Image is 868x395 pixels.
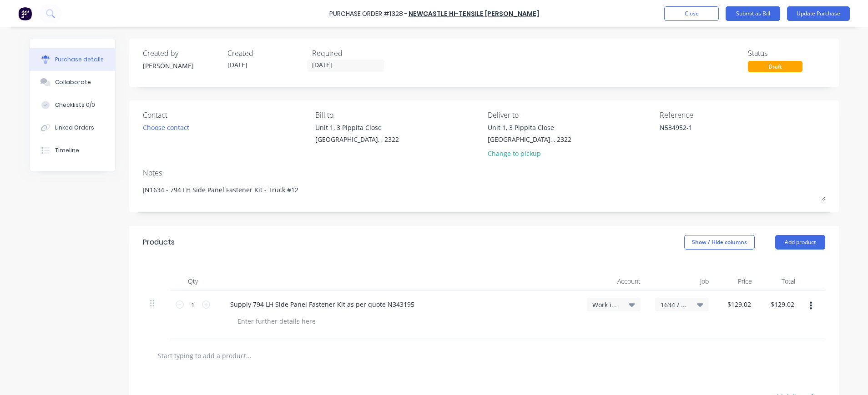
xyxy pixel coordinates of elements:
div: Required [312,48,389,59]
div: Bill to [315,110,481,120]
div: Reference [660,110,825,120]
img: Factory [18,7,32,20]
button: Submit as Bill [726,6,780,21]
textarea: JN1634 - 794 LH Side Panel Fastener Kit - Truck #12 [143,180,825,201]
button: Add product [775,235,825,250]
div: Contact [143,110,308,120]
div: Qty [170,272,216,290]
div: Supply 794 LH Side Panel Fastener Kit as per quote N343195 [223,298,422,311]
span: Work in Progress [592,300,620,310]
div: Job [648,272,716,290]
button: Checklists 0/0 [30,94,115,116]
div: Choose contact [143,123,189,132]
div: Price [716,272,759,290]
div: Checklists 0/0 [55,101,95,109]
div: Notes [143,167,825,178]
div: Linked Orders [55,124,94,132]
button: Update Purchase [787,6,850,21]
div: Timeline [55,146,79,155]
div: Products [143,237,175,248]
div: Total [759,272,802,290]
button: Show / Hide columns [684,235,755,250]
div: Collaborate [55,78,91,86]
div: Purchase Order #1328 - [329,9,408,19]
a: Newcastle Hi-Tensile [PERSON_NAME] [409,9,539,18]
button: Collaborate [30,71,115,94]
div: [GEOGRAPHIC_DATA], , 2322 [488,135,571,144]
div: Unit 1, 3 Pippita Close [488,123,571,132]
button: Linked Orders [30,116,115,139]
input: Start typing to add a product... [157,346,339,365]
div: [PERSON_NAME] [143,61,220,70]
button: Close [664,6,719,21]
button: Timeline [30,139,115,162]
button: Purchase details [30,48,115,71]
div: Unit 1, 3 Pippita Close [315,123,399,132]
div: Change to pickup [488,149,571,158]
div: Created [227,48,305,59]
div: Created by [143,48,220,59]
span: 1634 / W/Trac-794-Side-Panel-T12 [661,300,688,310]
div: Status [748,48,825,59]
div: Draft [748,61,802,72]
div: Deliver to [488,110,653,120]
div: [GEOGRAPHIC_DATA], , 2322 [315,135,399,144]
textarea: N534952-1 [660,123,773,143]
div: Purchase details [55,55,104,64]
div: Account [580,272,648,290]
